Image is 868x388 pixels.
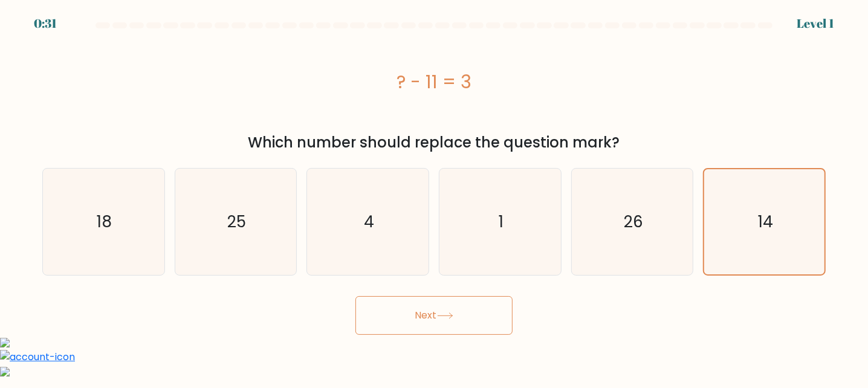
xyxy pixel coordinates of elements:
[34,15,57,33] div: 0:31
[624,210,643,233] text: 26
[50,132,818,154] div: Which number should replace the question mark?
[797,15,834,33] div: Level 1
[355,296,513,335] button: Next
[42,68,826,95] div: ? - 11 = 3
[758,211,773,233] text: 14
[97,210,112,233] text: 18
[227,210,247,233] text: 25
[364,210,374,233] text: 4
[499,210,504,233] text: 1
